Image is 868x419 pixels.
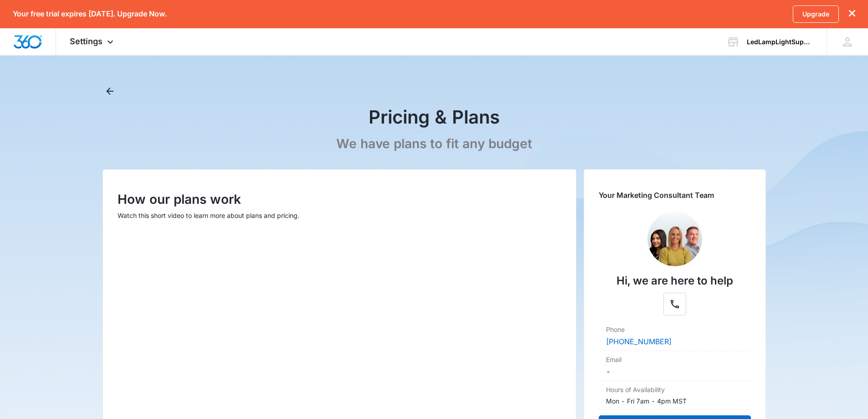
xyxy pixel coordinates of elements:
p: Watch this short video to learn more about plans and pricing. [118,211,561,220]
div: Phone[PHONE_NUMBER] [599,321,751,351]
button: Phone [663,293,686,316]
div: account name [747,38,813,46]
div: Email- [599,351,751,381]
p: We have plans to fit any budget [336,136,532,152]
dt: Phone [606,325,744,334]
a: [PHONE_NUMBER] [606,337,672,346]
dt: Email [606,355,744,364]
p: Mon - Fri 7am - 4pm MST [606,396,687,406]
p: Your Marketing Consultant Team [599,190,751,201]
dt: Hours of Availability [606,385,744,394]
a: Upgrade [793,5,839,23]
p: Your free trial expires [DATE]. Upgrade Now. [13,10,167,18]
p: How our plans work [118,190,561,209]
button: dismiss this dialog [849,10,855,18]
h1: Pricing & Plans [369,106,500,129]
div: Settings [56,28,129,55]
dd: - [606,366,744,377]
button: Back [103,84,117,98]
span: Settings [70,36,103,46]
p: Hi, we are here to help [616,273,733,289]
div: Hours of AvailabilityMon - Fri 7am - 4pm MST [599,381,751,410]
